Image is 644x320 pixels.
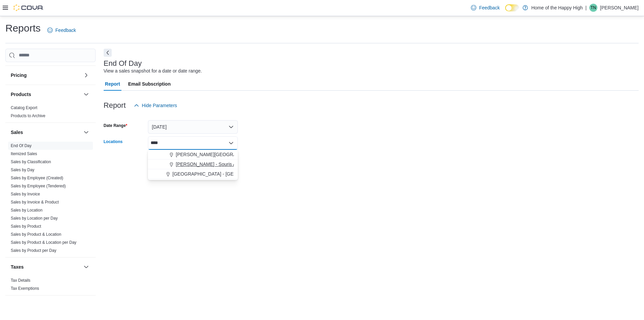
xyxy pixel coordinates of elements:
[11,232,61,237] span: Sales by Product & Location
[5,21,41,35] h1: Reports
[11,216,58,221] span: Sales by Location per Day
[11,91,81,98] button: Products
[45,24,78,37] a: Feedback
[148,150,238,159] button: [PERSON_NAME][GEOGRAPHIC_DATA] - Fire & Flower
[468,1,502,14] a: Feedback
[11,91,31,98] h3: Products
[11,176,63,180] a: Sales by Employee (Created)
[11,248,56,253] a: Sales by Product per Day
[176,161,281,168] span: [PERSON_NAME] - Souris Avenue - Fire & Flower
[11,159,51,165] span: Sales by Classification
[11,240,76,245] span: Sales by Product & Location per Day
[479,4,499,11] span: Feedback
[148,120,238,134] button: [DATE]
[11,183,66,189] span: Sales by Employee (Tendered)
[5,276,96,295] div: Taxes
[11,129,23,136] h3: Sales
[11,159,51,164] a: Sales by Classification
[11,175,63,181] span: Sales by Employee (Created)
[11,240,76,245] a: Sales by Product & Location per Day
[131,99,180,112] button: Hide Parameters
[591,4,596,12] span: TN
[505,4,519,11] input: Dark Mode
[11,208,43,213] span: Sales by Location
[104,139,123,144] label: Locations
[505,11,505,12] span: Dark Mode
[11,286,39,291] a: Tax Exemptions
[11,151,37,156] span: Itemized Sales
[105,77,120,91] span: Report
[11,199,59,205] span: Sales by Invoice & Product
[11,232,61,237] a: Sales by Product & Location
[5,142,96,257] div: Sales
[11,151,37,156] a: Itemized Sales
[585,4,587,12] p: |
[11,184,66,188] a: Sales by Employee (Tendered)
[82,263,90,271] button: Taxes
[11,143,32,148] a: End Of Day
[82,128,90,136] button: Sales
[176,151,296,158] span: [PERSON_NAME][GEOGRAPHIC_DATA] - Fire & Flower
[11,105,37,110] a: Catalog Export
[11,191,40,197] span: Sales by Invoice
[11,264,81,270] button: Taxes
[11,208,43,213] a: Sales by Location
[82,71,90,79] button: Pricing
[11,129,81,136] button: Sales
[11,224,41,229] a: Sales by Product
[11,105,37,110] span: Catalog Export
[600,4,639,12] p: [PERSON_NAME]
[11,113,45,119] span: Products to Archive
[11,167,35,173] span: Sales by Day
[531,4,583,12] p: Home of the Happy High
[11,72,81,79] button: Pricing
[148,169,238,179] button: [GEOGRAPHIC_DATA] - [GEOGRAPHIC_DATA] - Pop's Cannabis
[104,123,127,128] label: Date Range
[5,104,96,123] div: Products
[148,159,238,169] button: [PERSON_NAME] - Souris Avenue - Fire & Flower
[172,171,311,177] span: [GEOGRAPHIC_DATA] - [GEOGRAPHIC_DATA] - Pop's Cannabis
[589,4,597,12] div: Tammy Neff
[142,102,177,109] span: Hide Parameters
[13,4,44,11] img: Cova
[11,224,41,229] span: Sales by Product
[128,77,171,91] span: Email Subscription
[11,192,40,196] a: Sales by Invoice
[11,200,59,204] a: Sales by Invoice & Product
[11,168,35,172] a: Sales by Day
[11,278,31,283] span: Tax Details
[11,72,26,79] h3: Pricing
[11,216,58,221] a: Sales by Location per Day
[11,278,31,283] a: Tax Details
[104,49,112,57] button: Next
[148,150,238,179] div: Choose from the following options
[104,67,202,75] div: View a sales snapshot for a date or date range.
[11,264,24,270] h3: Taxes
[104,101,126,109] h3: Report
[104,59,142,67] h3: End Of Day
[228,140,234,146] button: Close list of options
[11,113,45,118] a: Products to Archive
[11,248,56,253] span: Sales by Product per Day
[55,27,76,34] span: Feedback
[82,90,90,98] button: Products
